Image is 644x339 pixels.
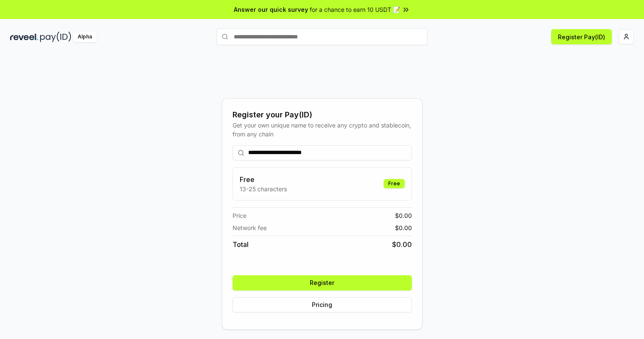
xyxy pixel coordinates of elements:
[233,211,246,220] span: Price
[233,275,412,290] button: Register
[395,211,412,220] span: $ 0.00
[551,29,612,44] button: Register Pay(ID)
[40,32,71,42] img: pay_id
[233,297,412,312] button: Pricing
[240,184,287,193] p: 13-25 characters
[234,5,308,14] span: Answer our quick survey
[233,239,249,250] span: Total
[233,223,267,232] span: Network fee
[73,32,97,42] div: Alpha
[10,32,38,42] img: reveel_dark
[392,239,412,250] span: $ 0.00
[233,121,412,138] div: Get your own unique name to receive any crypto and stablecoin, from any chain
[384,179,405,188] div: Free
[395,223,412,232] span: $ 0.00
[233,109,412,121] div: Register your Pay(ID)
[310,5,400,14] span: for a chance to earn 10 USDT 📝
[240,174,287,184] h3: Free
